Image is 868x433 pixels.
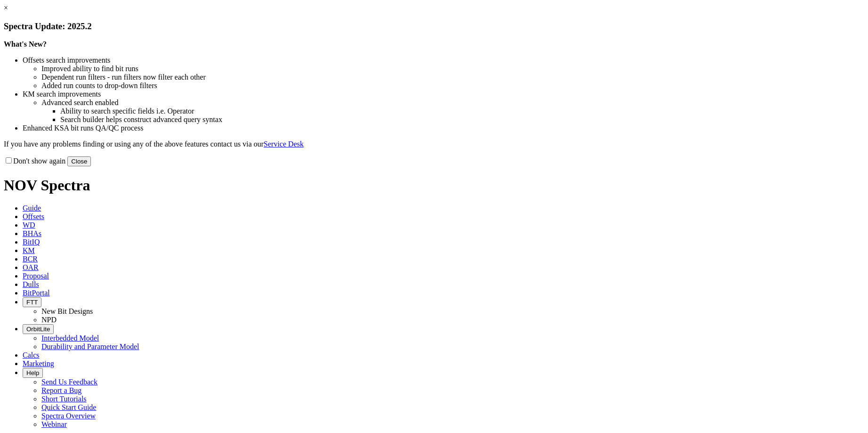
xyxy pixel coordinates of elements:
li: Enhanced KSA bit runs QA/QC process [23,124,864,132]
span: BCR [23,255,38,263]
a: NPD [41,316,57,324]
p: If you have any problems finding or using any of the above features contact us via our [4,140,864,148]
strong: What's New? [4,40,47,48]
li: Improved ability to find bit runs [41,65,864,73]
a: Short Tutorials [41,395,87,403]
a: Durability and Parameter Model [41,343,139,351]
span: Help [26,369,39,376]
span: BHAs [23,229,41,237]
a: New Bit Designs [41,307,93,315]
li: Advanced search enabled [41,98,864,107]
button: Close [67,156,91,166]
li: Added run counts to drop-down filters [41,82,864,90]
a: Webinar [41,420,67,428]
span: FTT [26,299,38,306]
a: Quick Start Guide [41,403,96,411]
a: Spectra Overview [41,412,96,420]
input: Don't show again [6,157,12,163]
h1: NOV Spectra [4,177,864,194]
h3: Spectra Update: 2025.2 [4,21,864,32]
span: WD [23,221,35,229]
a: × [4,4,8,12]
span: KM [23,246,35,254]
li: Offsets search improvements [23,56,864,65]
a: Send Us Feedback [41,378,97,386]
li: Dependent run filters - run filters now filter each other [41,73,864,82]
li: Search builder helps construct advanced query syntax [60,115,864,124]
span: BitIQ [23,238,40,246]
a: Interbedded Model [41,334,99,342]
li: KM search improvements [23,90,864,98]
a: Service Desk [264,140,304,148]
span: Dulls [23,280,39,288]
span: Calcs [23,351,40,359]
li: Ability to search specific fields i.e. Operator [60,107,864,115]
span: Guide [23,204,41,212]
span: BitPortal [23,289,50,297]
a: Report a Bug [41,386,81,394]
span: Marketing [23,359,54,368]
span: OrbitLite [26,326,50,333]
span: Offsets [23,212,44,221]
span: OAR [23,263,39,271]
span: Proposal [23,272,49,280]
label: Don't show again [4,157,65,165]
